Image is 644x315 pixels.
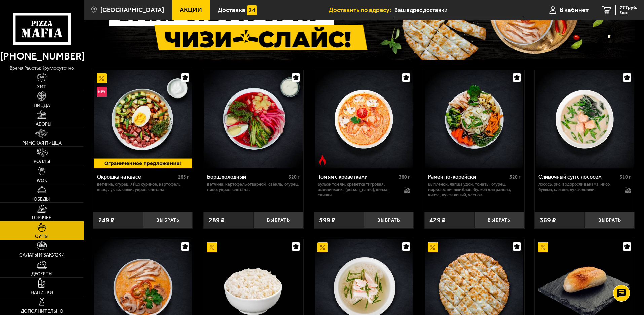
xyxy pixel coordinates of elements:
p: цыпленок, лапша удон, томаты, огурец, морковь, яичный блин, бульон для рамена, кинза, лук зеленый... [428,182,521,198]
span: 429 ₽ [429,217,446,224]
span: Акции [180,7,202,13]
p: ветчина, картофель отварной , свёкла, огурец, яйцо, укроп, сметана. [207,182,300,192]
span: [GEOGRAPHIC_DATA] [100,7,164,13]
span: Тосина улица, 7 [394,4,523,16]
img: Акционный [97,73,107,83]
img: Акционный [428,242,438,252]
img: Острое блюдо [317,155,328,165]
span: Хит [37,85,46,89]
span: WOK [37,178,47,183]
span: 3 шт. [620,11,637,15]
a: Острое блюдоТом ям с креветками [314,70,414,168]
span: 360 г [399,174,410,180]
button: Выбрать [474,212,524,229]
span: 520 г [509,174,521,180]
span: Роллы [34,159,50,164]
span: 265 г [178,174,189,180]
img: Рамен по-корейски [425,70,523,168]
div: Сливочный суп с лососем [538,173,618,180]
img: Окрошка на квасе [94,70,192,168]
span: 320 г [289,174,300,180]
img: 15daf4d41897b9f0e9f617042186c801.svg [247,5,257,15]
a: Рамен по-корейски [424,70,524,168]
div: Том ям с креветками [318,173,397,180]
span: Супы [35,234,48,239]
div: Окрошка на квасе [97,173,177,180]
img: Акционный [207,242,217,252]
span: Римская пицца [22,141,62,146]
input: Ваш адрес доставки [394,4,523,16]
button: Выбрать [585,212,635,229]
span: Дополнительно [21,309,63,314]
a: Борщ холодный [203,70,303,168]
img: Сливочный суп с лососем [536,70,634,168]
span: Обеды [34,197,50,202]
button: Выбрать [254,212,303,229]
div: Рамен по-корейски [428,173,508,180]
p: бульон том ям, креветка тигровая, шампиньоны, [PERSON_NAME], кинза, сливки. [318,182,397,198]
img: Акционный [538,242,548,252]
div: Борщ холодный [207,173,287,180]
span: 777 руб. [620,5,637,10]
a: Сливочный суп с лососем [535,70,635,168]
span: 369 ₽ [540,217,556,224]
button: Выбрать [143,212,193,229]
p: лосось, рис, водоросли вакамэ, мисо бульон, сливки, лук зеленый. [538,182,618,192]
span: 599 ₽ [319,217,335,224]
span: Десерты [31,272,52,276]
button: Выбрать [364,212,414,229]
span: Напитки [31,290,53,295]
span: Доставка [218,7,245,13]
img: Том ям с креветками [315,70,413,168]
img: Борщ холодный [204,70,302,168]
span: Наборы [32,122,51,127]
span: 289 ₽ [209,217,225,224]
span: 249 ₽ [98,217,114,224]
p: ветчина, огурец, яйцо куриное, картофель, квас, лук зеленый, укроп, сметана. [97,182,189,192]
span: Пицца [34,103,50,108]
span: В кабинет [560,7,589,13]
span: Горячее [32,215,51,220]
span: 310 г [620,174,631,180]
img: Акционный [317,242,328,252]
img: Новинка [97,87,107,97]
a: АкционныйНовинкаОкрошка на квасе [93,70,193,168]
span: Доставить по адресу: [329,7,394,13]
span: Салаты и закуски [19,253,65,258]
